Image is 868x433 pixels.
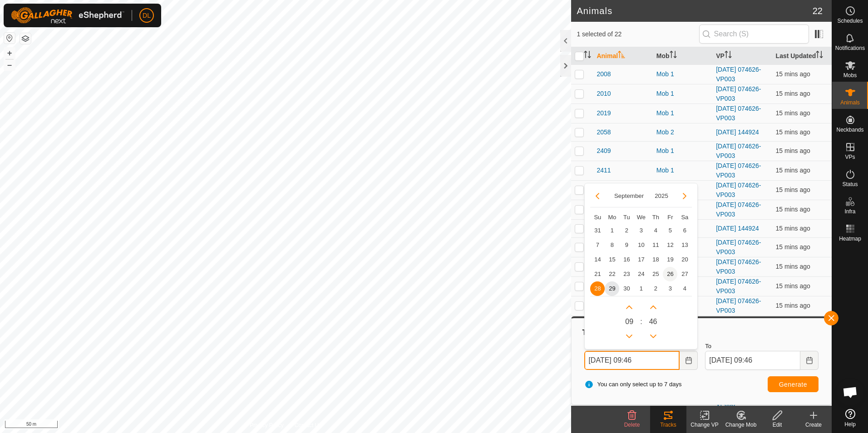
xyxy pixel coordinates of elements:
td: 15 [605,252,619,267]
td: 1 [634,281,648,296]
p-sorticon: Activate to sort [816,52,823,59]
th: VP [712,47,772,65]
td: 5 [663,223,677,238]
span: 21 [590,267,605,281]
span: 29 Sept 2025, 9:31 am [776,128,810,136]
span: 19 [663,252,677,267]
span: 2019 [597,108,611,118]
td: 30 [619,281,634,296]
img: Gallagher Logo [11,7,124,24]
td: 11 [648,238,663,252]
td: 10 [634,238,648,252]
td: 26 [663,267,677,281]
span: Generate [779,381,807,388]
span: 29 Sept 2025, 9:31 am [776,109,810,117]
div: Mob 1 [656,166,709,175]
button: Choose Date [800,351,819,370]
td: 6 [677,223,692,238]
a: [DATE] 074626-VP003 [716,66,761,83]
td: 4 [648,223,663,238]
span: Delete [624,422,640,428]
button: Previous Month [590,189,605,203]
button: + [4,48,15,59]
a: [DATE] 074626-VP003 [716,201,761,218]
p-button: Previous Hour [622,329,636,344]
span: 8 [605,238,619,252]
span: 28 [590,281,605,296]
td: 31 [590,223,605,238]
td: 1 [605,223,619,238]
div: Mob 1 [656,146,709,156]
span: 22 [813,4,823,18]
th: Mob [653,47,712,65]
span: Tu [623,214,630,221]
label: To [705,342,819,351]
span: 0 9 [625,316,633,327]
td: 3 [663,281,677,296]
span: Neckbands [836,127,863,133]
a: Contact Us [295,421,321,429]
td: 29 [605,281,619,296]
td: 18 [648,252,663,267]
td: 14 [590,252,605,267]
td: 22 [605,267,619,281]
p-sorticon: Activate to sort [584,52,591,59]
span: Animals [840,100,860,105]
a: Privacy Policy [250,421,284,429]
span: Mo [608,214,616,221]
p-button: Next Hour [622,300,636,315]
span: Th [652,214,659,221]
p-button: Previous Minute [646,329,661,344]
span: 29 Sept 2025, 9:31 am [776,302,810,309]
a: [DATE] 074626-VP003 [716,105,761,122]
span: Fr [667,214,673,221]
a: [DATE] 074626-VP003 [716,297,761,314]
span: You can only select up to 7 days [584,380,681,389]
span: 2008 [597,69,611,79]
p-button: Next Minute [646,300,661,315]
td: 20 [677,252,692,267]
span: 2058 [597,128,611,137]
span: 2411 [597,166,611,175]
a: [DATE] 074626-VP003 [716,278,761,295]
span: 16 [619,252,634,267]
td: 13 [677,238,692,252]
div: Edit [759,421,795,429]
a: [DATE] 144924 [716,128,759,136]
td: 3 [634,223,648,238]
a: [DATE] 144924 [716,225,759,232]
button: Choose Date [680,351,698,370]
button: – [4,59,15,70]
button: Choose Month [611,191,647,201]
a: [DATE] 074626-VP003 [716,85,761,102]
a: Help [832,405,868,431]
span: 2409 [597,146,611,156]
span: 1 selected of 22 [577,30,699,39]
span: 27 [677,267,692,281]
div: Mob 1 [656,69,709,79]
td: 17 [634,252,648,267]
a: [DATE] 074626-VP003 [716,239,761,256]
span: DL [143,11,151,20]
td: 2 [648,281,663,296]
span: 29 Sept 2025, 9:31 am [776,167,810,174]
span: 29 Sept 2025, 9:31 am [776,243,810,251]
div: Mob 1 [656,108,709,118]
span: 24 [634,267,648,281]
td: 4 [677,281,692,296]
td: 23 [619,267,634,281]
